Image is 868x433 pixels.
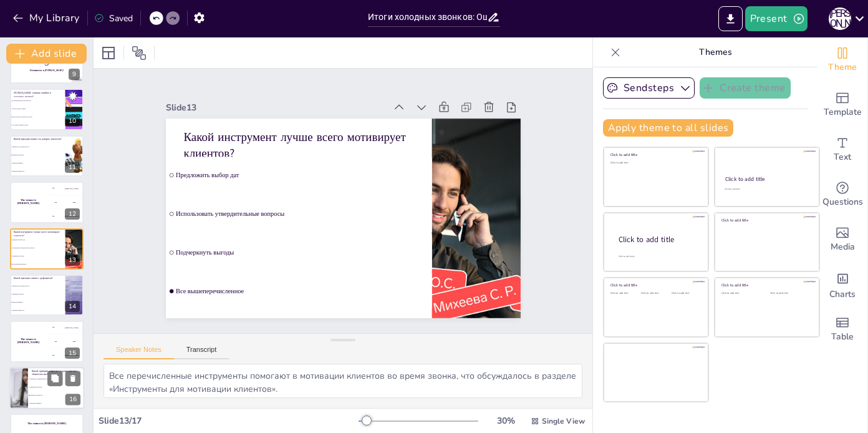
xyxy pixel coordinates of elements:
div: Click to add text [721,292,761,295]
p: Какой принцип влияет на доверие клиентов? [14,137,62,141]
span: Предложить выбор дат [199,106,433,216]
p: Какой инструмент лучше всего мотивирует клиентов? [213,70,437,194]
button: Add slide [6,44,87,64]
div: Click to add text [725,188,808,191]
span: Не узнавать причину отказа [12,124,64,125]
div: 9 [69,69,80,80]
span: Принцип авторитета [12,154,64,155]
p: Какой инструмент лучше всего мотивирует клиентов? [14,230,62,237]
div: 16 [9,367,84,409]
span: Принцип последовательности [12,146,64,147]
span: Charts [829,288,856,301]
div: 16 [65,394,80,405]
button: Sendsteps [603,77,695,99]
button: Present [745,6,808,31]
span: Questions [822,195,863,209]
div: 300 [47,349,84,362]
div: 200 [47,335,84,349]
span: Использовать утвердительные вопросы [12,247,64,248]
span: Template [824,105,862,119]
span: Принцип взаимности [12,309,64,311]
div: Add ready made slides [817,82,867,127]
div: 13 [65,255,80,266]
div: 13 [10,228,84,270]
strong: Готовьтесь к [PERSON_NAME]! [30,69,64,72]
div: Click to add title [610,152,700,157]
span: Принцип авторитета [12,293,64,294]
div: 14 [65,301,80,312]
span: Принцип взаимности [12,170,64,172]
span: Принцип авторитета [30,386,84,388]
button: Apply theme to all slides [603,119,733,137]
input: Insert title [368,8,487,26]
span: Theme [828,61,857,74]
div: Add a table [817,307,867,352]
div: Change the overall theme [817,37,867,82]
div: Click to add text [610,292,639,295]
span: Недостаточное количество звонков [12,116,64,117]
button: И [PERSON_NAME] [829,6,851,31]
div: Jaap [72,341,75,343]
button: Create theme [700,77,791,99]
div: Click to add title [721,283,811,288]
span: Принцип дефицита [30,402,84,404]
p: Какой принцип связан с дефицитом? [14,276,62,280]
span: Подчеркнуть выгоды [12,255,64,256]
div: Click to add text [641,292,669,295]
div: Layout [99,43,118,63]
div: 11 [65,162,80,173]
div: 100 [47,182,84,195]
div: 12 [65,208,80,220]
div: И [PERSON_NAME] [829,7,851,30]
span: Подчеркнуть выгоды [168,177,402,286]
span: Single View [542,416,585,426]
div: Click to add title [619,234,698,245]
div: 30 % [491,415,521,427]
span: Все вышеперечисленное [12,263,64,265]
button: Delete Slide [65,371,80,386]
div: Add charts and graphs [817,262,867,307]
div: Click to add text [770,292,809,295]
button: My Library [9,8,85,28]
span: Не использовать скрипт [12,108,64,109]
span: Принцип последовательности [30,378,84,380]
div: Get real-time input from your audience [817,172,867,217]
div: Saved [94,12,133,24]
div: Add text boxes [817,127,867,172]
div: 200 [47,195,84,209]
span: Принцип дефицита [12,301,64,303]
span: Все вышеперечисленное [152,212,387,322]
div: Click to add title [725,175,808,183]
div: 15 [10,321,84,362]
span: Table [831,330,854,344]
button: Export to PowerPoint [718,6,743,31]
div: 10 [10,89,84,130]
span: Не фиксировать договоренности [12,100,64,101]
button: Speaker Notes [104,346,174,359]
div: 14 [10,275,84,316]
p: [PERSON_NAME] главная ошибка в холодных звонках? [14,91,62,98]
p: Какой принцип помогает создать чувство обязательства? [32,369,80,376]
div: Slide 13 / 17 [99,415,359,427]
div: 12 [10,182,84,223]
span: Position [132,46,147,61]
div: Jaap [72,202,75,203]
h4: The winner is [PERSON_NAME] [10,199,47,205]
span: Принцип дефицита [12,162,64,163]
div: 300 [47,210,84,223]
div: 100 [47,321,84,334]
span: Предложить выбор дат [12,239,64,240]
h4: The winner is [PERSON_NAME] [10,422,84,426]
div: Click to add text [610,162,700,165]
div: 9 [10,42,84,84]
button: Transcript [174,346,229,359]
div: 15 [65,348,80,359]
div: Click to add text [672,292,700,295]
p: Themes [625,37,805,67]
div: 10 [65,115,80,127]
div: 11 [10,135,84,177]
div: Click to add body [619,255,697,258]
span: Text [834,150,851,164]
div: Slide 13 [216,38,422,139]
div: Click to add title [721,218,811,223]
